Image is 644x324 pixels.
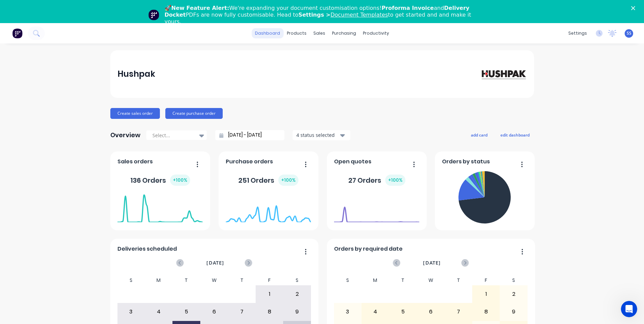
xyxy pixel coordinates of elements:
[12,28,22,38] img: Factory
[473,286,500,303] div: 1
[130,175,190,186] div: 136 Orders
[444,275,472,285] div: T
[565,28,590,38] div: settings
[500,286,527,303] div: 2
[283,303,311,320] div: 9
[256,275,283,285] div: F
[334,245,403,253] span: Orders by required date
[473,303,500,320] div: 8
[360,28,392,38] div: productivity
[310,28,329,38] div: sales
[442,158,490,166] span: Orders by status
[298,12,388,18] b: Settings >
[173,303,200,320] div: 5
[385,175,405,186] div: + 100 %
[165,108,223,119] button: Create purchase order
[256,286,283,303] div: 1
[148,10,159,20] img: Profile image for Team
[145,275,173,285] div: M
[496,130,534,139] button: edit dashboard
[621,301,637,317] iframe: Intercom live chat
[472,275,500,285] div: F
[293,130,350,140] button: 4 status selected
[500,303,527,320] div: 9
[110,108,160,119] button: Create sales order
[165,5,485,25] div: 🚀 We're expanding your document customisation options! and PDFs are now fully customisable. Head ...
[165,5,470,18] b: Delivery Docket
[252,28,283,38] a: dashboard
[348,175,405,186] div: 27 Orders
[117,158,153,166] span: Sales orders
[110,128,141,142] div: Overview
[334,303,361,320] div: 3
[228,303,255,320] div: 7
[362,303,389,320] div: 4
[466,130,492,139] button: add card
[296,131,339,139] div: 4 status selected
[479,68,527,80] img: Hushpak
[389,275,417,285] div: T
[238,175,298,186] div: 251 Orders
[172,275,200,285] div: T
[200,275,228,285] div: W
[226,158,273,166] span: Purchase orders
[362,275,389,285] div: M
[417,303,444,320] div: 6
[382,5,434,11] b: Proforma Invoice
[170,175,190,186] div: + 100 %
[145,303,172,320] div: 4
[500,275,528,285] div: S
[334,158,371,166] span: Open quotes
[631,6,638,10] div: Close
[417,275,445,285] div: W
[283,275,311,285] div: S
[330,12,388,18] a: Document Templates
[283,286,311,303] div: 2
[117,67,155,81] div: Hushpak
[445,303,472,320] div: 7
[389,303,417,320] div: 5
[627,30,631,36] span: SS
[334,275,362,285] div: S
[256,303,283,320] div: 8
[117,275,145,285] div: S
[228,275,256,285] div: T
[278,175,298,186] div: + 100 %
[201,303,228,320] div: 6
[329,28,360,38] div: purchasing
[423,259,441,267] span: [DATE]
[206,259,224,267] span: [DATE]
[283,28,310,38] div: products
[171,5,229,11] b: New Feature Alert:
[117,303,145,320] div: 3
